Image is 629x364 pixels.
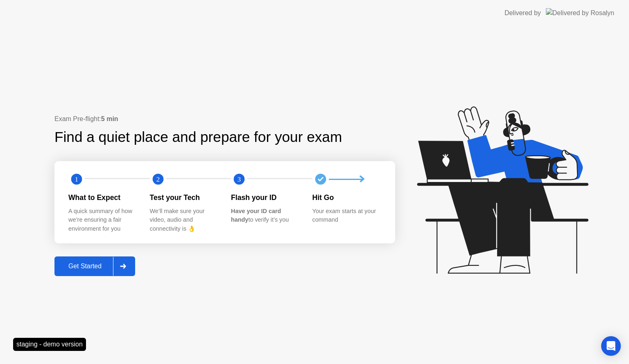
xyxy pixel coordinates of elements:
[68,192,137,203] div: What to Expect
[231,207,299,225] div: to verify it’s you
[150,192,218,203] div: Test your Tech
[156,175,159,183] text: 2
[68,207,137,234] div: A quick summary of how we’re ensuring a fair environment for you
[231,208,281,223] b: Have your ID card handy
[231,192,299,203] div: Flash your ID
[312,192,381,203] div: Hit Go
[54,126,343,148] div: Find a quiet place and prepare for your exam
[505,8,541,18] div: Delivered by
[54,256,135,276] button: Get Started
[54,114,395,124] div: Exam Pre-flight:
[75,175,78,183] text: 1
[13,338,86,351] div: staging - demo version
[101,115,118,122] b: 5 min
[601,336,621,356] div: Open Intercom Messenger
[546,8,614,18] img: Delivered by Rosalyn
[150,207,218,234] div: We’ll make sure your video, audio and connectivity is 👌
[57,263,113,270] div: Get Started
[238,175,241,183] text: 3
[312,207,381,225] div: Your exam starts at your command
